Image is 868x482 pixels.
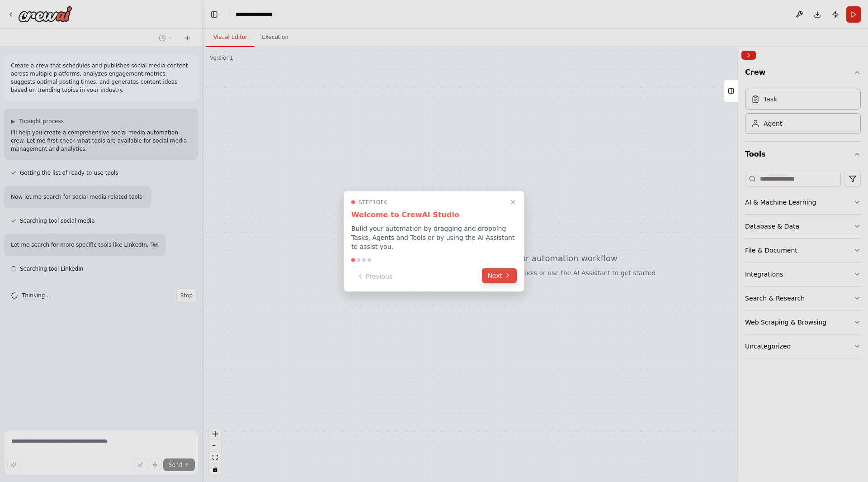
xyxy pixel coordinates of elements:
button: Close walkthrough [508,196,519,207]
h3: Welcome to CrewAI Studio [351,209,517,220]
p: Build your automation by dragging and dropping Tasks, Agents and Tools or by using the AI Assista... [351,224,517,251]
span: Step 1 of 4 [359,198,387,205]
button: Previous [351,269,398,284]
button: Next [482,268,517,283]
button: Hide left sidebar [208,8,221,21]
